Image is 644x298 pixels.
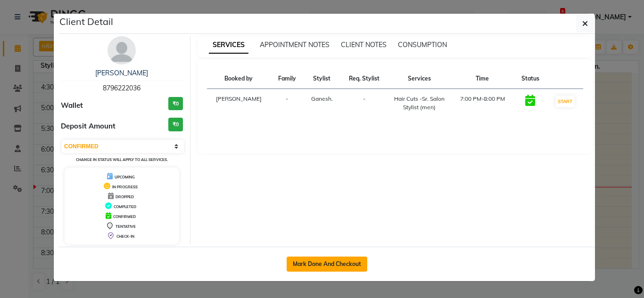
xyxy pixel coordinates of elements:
span: SERVICES [209,37,248,54]
span: Wallet [61,100,83,111]
th: Status [514,69,547,89]
span: CONFIRMED [113,214,136,219]
td: - [271,89,304,118]
th: Booked by [207,69,271,89]
td: 7:00 PM-8:00 PM [451,89,514,118]
span: COMPLETED [114,204,136,209]
span: IN PROGRESS [112,185,138,189]
th: Req. Stylist [340,69,388,89]
a: [PERSON_NAME] [95,69,148,77]
span: UPCOMING [115,175,135,179]
span: Deposit Amount [61,121,116,132]
td: [PERSON_NAME] [207,89,271,118]
div: Hair Cuts -Sr. Salon Stylist (men) [393,95,446,112]
th: Time [451,69,514,89]
span: CLIENT NOTES [341,40,387,49]
th: Services [388,69,451,89]
img: avatar [107,36,136,64]
th: Family [271,69,304,89]
h5: Client Detail [59,15,113,29]
small: Change in status will apply to all services. [76,157,168,162]
span: APPOINTMENT NOTES [260,40,330,49]
span: CONSUMPTION [398,40,447,49]
span: CHECK-IN [116,234,134,239]
td: - [340,89,388,118]
span: DROPPED [116,194,134,199]
span: 8796222036 [103,84,140,92]
h3: ₹0 [168,118,183,131]
span: TENTATIVE [116,224,136,229]
h3: ₹0 [168,97,183,111]
button: START [555,96,575,107]
button: Mark Done And Checkout [287,257,367,272]
th: Stylist [304,69,341,89]
span: Ganesh. [311,95,333,102]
